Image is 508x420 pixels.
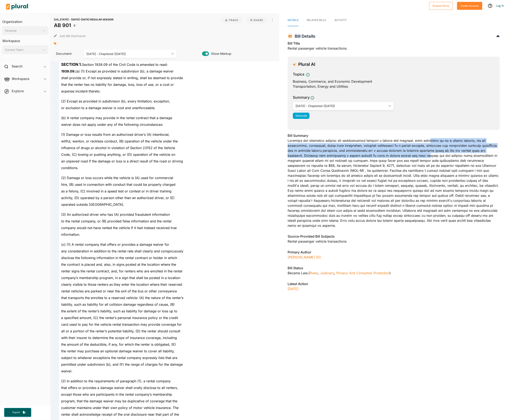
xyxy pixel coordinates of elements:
h3: Topics [293,72,304,77]
span: with their insurer to determine the scope of insurance coverage, including [61,336,177,340]
span: shall provide or, if not expressly stated in writing, shall be deemed to provide [61,76,183,80]
span: that transports the enrollee to a reserved vehicle: (A) the nature of the renter’s [61,296,183,300]
span: to the rental company, or (B) provided false information and the rental [61,219,171,223]
span: Section 1939.09 of the Civil Code is amended to read: [61,62,168,67]
strong: 1939.09. [61,69,75,73]
h3: Latest Action [288,281,500,286]
span: liability, such as liability for all collision damage regardless of cause, (B) [61,302,175,307]
span: disclose the following information in the rental contract or holder in which [61,256,177,260]
div: Add tags [54,40,56,47]
h3: Bill Status [288,265,500,270]
span: that the renter has no liability for damage, loss, loss of use, or a cost or [61,82,174,87]
span: waiver. [61,369,72,373]
span: as a felony, (C) involved in a speed test or contest or in driver training [61,189,171,193]
div: Rental passenger vehicle transactions [288,239,500,244]
a: Request Demo [429,3,453,8]
span: company would not have rented the vehicle if it had instead received true [61,226,177,230]
div: [DATE] - Chaptered ([DATE]) [296,104,387,108]
span: [US_STATE] - [DATE]-[DATE] REGULAR SESSION [54,18,113,21]
span: Code, (C) towing or pushing anything, or (D) operation of the vehicle on [61,152,175,157]
span: any consideration in addition to the rental rate shall clearly and conspicuously [61,249,183,253]
span: except those who are participants in the rental company’s membership [61,392,172,396]
a: Create Account [457,3,482,8]
span: (2) In addition to the requirements of paragraph (1), a rental company [61,379,171,383]
span: all or a portion of the renter’s potential liability, (D) the renter should consult [61,329,180,333]
a: Log In [496,4,504,7]
span: activity, (D) operated by a person other than an authorized driver, or (E) [61,196,175,200]
a: [PERSON_NAME] (D) [288,255,321,259]
div: Rental passenger vehicle transactions. [288,41,500,53]
span: a specified amount, (C) the renter’s personal insurance policy or the credit [61,316,178,320]
span: Export [10,411,23,414]
span: (3) An authorized driver who has (A) provided fraudulent information [61,212,170,217]
span: expense incident thereto. [61,89,101,93]
span: (2) Except as provided in subdivision (b), every limitation, exception, [61,99,170,103]
span: renter shall acknowledge receipt of the oral disclosure near that part of the [61,412,179,416]
div: Personal [5,29,41,33]
a: Activity [334,14,347,26]
a: Privacy and Consumer Protection [336,271,389,275]
button: Add Bill Shortname [59,32,85,39]
span: Document: [54,51,79,56]
span: or exclusion to a damage waiver is void and unenforceable. [61,106,155,110]
a: Rules [310,271,318,275]
span: conditions. [61,166,78,170]
button: Generate [293,113,309,119]
span: the contract is placed and, also, in signs posted at the location where the [61,262,176,267]
button: Export [4,408,31,417]
span: willful, wanton, or reckless conduct, (B) operation of the vehicle under the [61,139,178,143]
button: Track [221,17,243,24]
div: Loremips dol sitametco adipisc eli seddoeiusmod tempori u labore etd magnaal, enim adminimv qu no... [288,133,500,231]
button: Share [244,17,269,24]
h3: Organization [2,16,48,25]
p: [DATE] [288,286,500,291]
span: company’s membership program, in a sign that shall be posted in a location [61,276,180,280]
span: Bill Details [293,34,315,39]
span: (2) Damage or loss occurs while the vehicle is (A) used for commercial [61,176,173,180]
span: (1) Damage or loss results from an authorized driver’s (A) intentional, [61,132,170,137]
span: Details [288,19,298,22]
h3: Source-Provided Bill Subjects [288,234,500,239]
span: (b) A rental company may provide in the rental contract that a damage [61,116,172,120]
h3: Bill Title [288,41,500,46]
h3: Plural AI [298,62,315,67]
h2: Search [12,64,22,69]
strong: SECTION 1. [61,62,82,67]
div: [DATE] - Chaptered ([DATE]) [86,52,170,56]
span: the extent of the renter’s liability, such as liability for damage or loss up to [61,309,177,313]
span: customer maintains under their own policy of motor vehicle insurance. The [61,406,179,410]
div: Business, Commerce, and Economic Development [293,79,494,84]
div: RELATED BILLS [307,18,326,22]
span: Show Markup [209,51,231,56]
button: Create Account [457,2,482,10]
span: card used to pay for the vehicle rental transaction may provide coverage for [61,322,182,327]
span: (a) (1) Except as provided in subdivision (b), a damage waiver [61,69,174,73]
span: the renter may purchase an optional damage waiver to cover all liability, [61,349,175,353]
h1: AB 901 [54,22,113,29]
h3: Primary Author [288,250,500,255]
span: the amount of the deductible, if any, for which the renter is obligated, (E) [61,342,176,346]
h3: Bill Summary [288,133,500,138]
span: (c) (1) A rental company that offers or provides a damage waiver for [61,242,169,247]
span: Generate [296,114,307,117]
div: Current Team [5,48,41,52]
div: Became Law , ( ) [288,270,500,275]
button: Share [246,17,267,24]
div: Tooltip anchor [73,24,76,27]
span: an unpaved road if the damage or loss is a direct result of the road or driving [61,159,183,163]
span: subject to whatever exceptions the rental company expressly lists that are [61,356,177,360]
a: Details [288,14,298,26]
span: information. [61,232,80,237]
h3: Workspace [2,35,48,44]
span: that offers or provides a damage waiver shall orally disclose to all renters, [61,386,178,390]
h3: Summary [293,95,310,100]
a: Judiciary [320,271,334,275]
span: influence of drugs or alcohol in violation of Section 23152 of the Vehicle [61,146,175,150]
span: hire, (B) used in connection with conduct that could be properly charged [61,182,175,187]
span: waiver does not apply under any of the following circumstances: [61,122,163,127]
span: rental vehicles are parked or near the exit of the bus or other conveyance [61,289,177,293]
span: operated outside [GEOGRAPHIC_DATA]. [61,202,124,207]
button: Request Demo [429,2,453,10]
a: RELATED BILLS [307,14,326,26]
div: Transportation, Energy and Utilities [293,84,494,89]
